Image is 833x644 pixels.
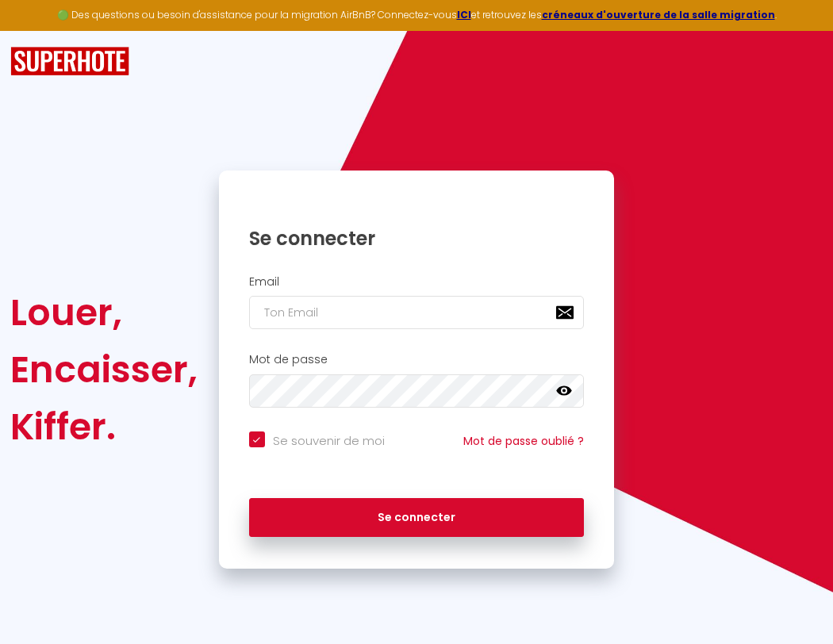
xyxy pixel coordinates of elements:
[463,433,584,449] a: Mot de passe oublié ?
[457,8,471,21] a: ICI
[249,296,585,329] input: Ton Email
[249,498,585,538] button: Se connecter
[249,353,585,366] h2: Mot de passe
[10,47,129,76] img: SuperHote logo
[10,398,198,455] div: Kiffer.
[249,275,585,289] h2: Email
[249,226,585,251] h1: Se connecter
[10,284,198,341] div: Louer,
[542,8,775,21] a: créneaux d'ouverture de la salle migration
[10,341,198,398] div: Encaisser,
